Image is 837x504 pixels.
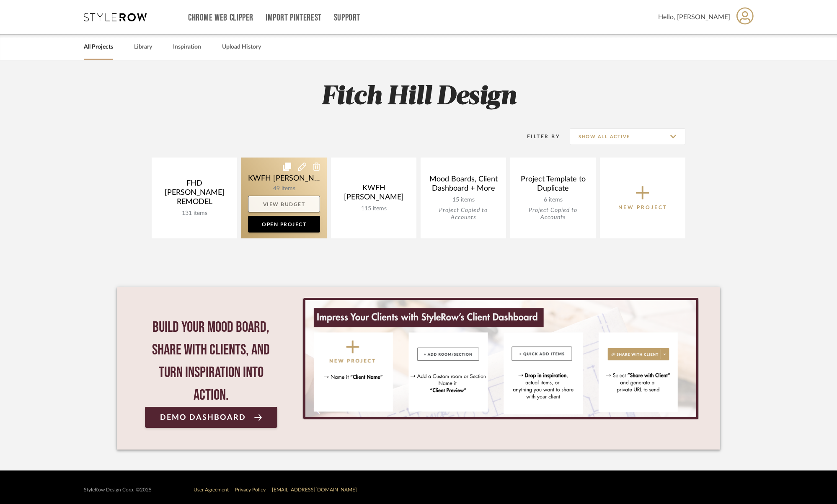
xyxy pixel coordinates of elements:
[134,41,152,53] a: Library
[600,158,685,238] button: New Project
[334,14,360,21] a: Support
[173,41,201,53] a: Inspiration
[222,41,261,53] a: Upload History
[235,487,266,492] a: Privacy Policy
[158,210,230,217] div: 131 items
[188,14,253,21] a: Chrome Web Clipper
[658,12,730,22] span: Hello, [PERSON_NAME]
[338,205,410,212] div: 115 items
[194,487,229,492] a: User Agreement
[248,216,320,233] a: Open Project
[516,132,560,141] div: Filter By
[305,300,696,417] img: StyleRow_Client_Dashboard_Banner__1_.png
[272,487,357,492] a: [EMAIL_ADDRESS][DOMAIN_NAME]
[117,81,720,113] h2: Fitch Hill Design
[84,41,113,53] a: All Projects
[517,175,589,196] div: Project Template to Duplicate
[145,316,277,407] div: Build your mood board, share with clients, and turn inspiration into action.
[84,487,152,493] div: StyleRow Design Corp. ©2025
[160,414,246,421] span: Demo Dashboard
[427,207,499,221] div: Project Copied to Accounts
[248,196,320,212] a: View Budget
[618,203,667,212] p: New Project
[266,14,322,21] a: Import Pinterest
[427,196,499,204] div: 15 items
[158,179,230,210] div: FHD [PERSON_NAME] REMODEL
[427,175,499,196] div: Mood Boards, Client Dashboard + More
[338,184,410,205] div: KWFH [PERSON_NAME]
[145,407,277,428] a: Demo Dashboard
[517,207,589,221] div: Project Copied to Accounts
[517,196,589,204] div: 6 items
[302,298,699,419] div: 0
